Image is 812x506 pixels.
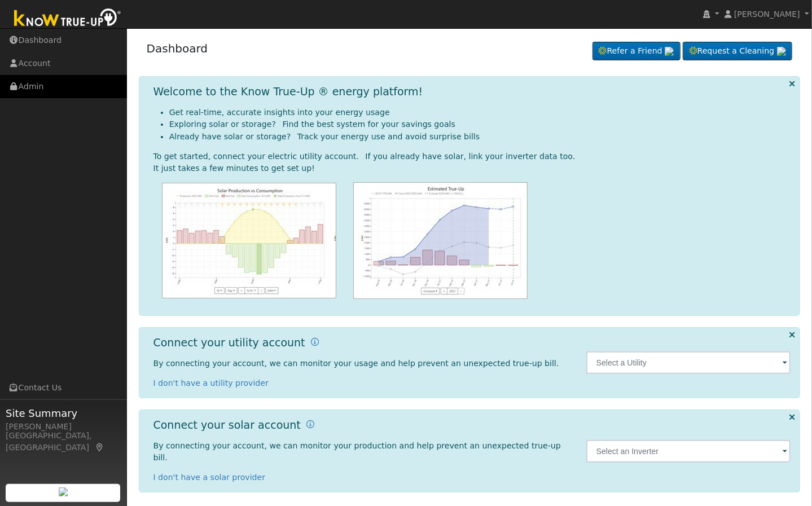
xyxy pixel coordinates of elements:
a: Request a Cleaning [683,42,792,61]
a: Refer a Friend [592,42,681,61]
a: Map [95,443,105,452]
li: Exploring solar or storage? Find the best system for your savings goals [169,118,791,130]
span: By connecting your account, we can monitor your usage and help prevent an unexpected true-up bill. [153,359,559,368]
a: Dashboard [147,42,208,55]
div: It just takes a few minutes to get set up! [153,162,791,174]
a: I don't have a utility provider [153,379,269,388]
h1: Connect your solar account [153,419,301,432]
a: I don't have a solar provider [153,473,266,482]
span: By connecting your account, we can monitor your production and help prevent an unexpected true-up... [153,441,561,462]
div: To get started, connect your electric utility account. If you already have solar, link your inver... [153,151,791,162]
img: Know True-Up [8,6,127,32]
div: [PERSON_NAME] [6,421,121,433]
img: retrieve [777,47,786,56]
input: Select an Inverter [586,440,791,463]
span: Site Summary [6,406,121,421]
li: Already have solar or storage? Track your energy use and avoid surprise bills [169,131,791,143]
input: Select a Utility [586,351,791,374]
div: [GEOGRAPHIC_DATA], [GEOGRAPHIC_DATA] [6,430,121,454]
img: retrieve [665,47,674,56]
img: retrieve [59,487,68,496]
h1: Welcome to the Know True-Up ® energy platform! [153,85,423,98]
span: [PERSON_NAME] [734,10,800,19]
li: Get real-time, accurate insights into your energy usage [169,107,791,118]
h1: Connect your utility account [153,336,305,349]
